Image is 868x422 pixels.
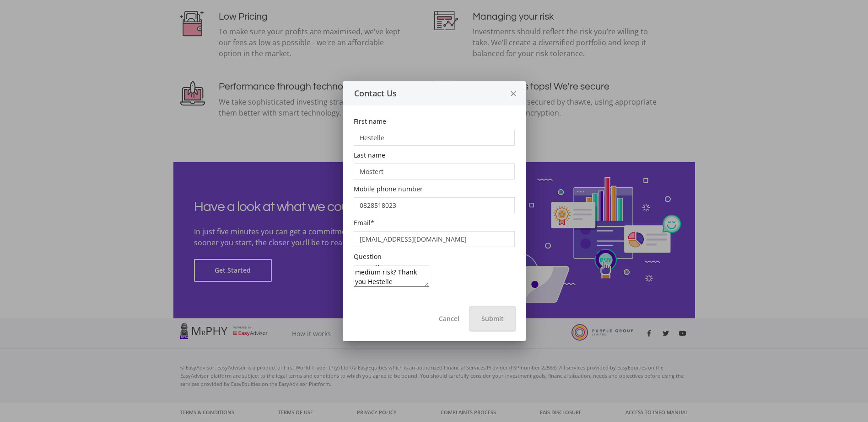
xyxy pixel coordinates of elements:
[354,151,385,159] span: Last name
[343,81,526,341] ee-modal: Contact Us
[343,87,501,100] div: Contact Us
[428,307,470,330] button: Cancel
[354,185,423,193] span: Mobile phone number
[501,81,526,105] button: close
[470,307,515,330] button: Submit
[354,218,371,227] span: Email
[354,265,429,287] textarea: Hi, upon setup of my account, I selected aggressive investment. Would this make a difference if I...
[509,82,518,106] i: close
[354,117,386,126] span: First name
[354,252,382,261] span: Question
